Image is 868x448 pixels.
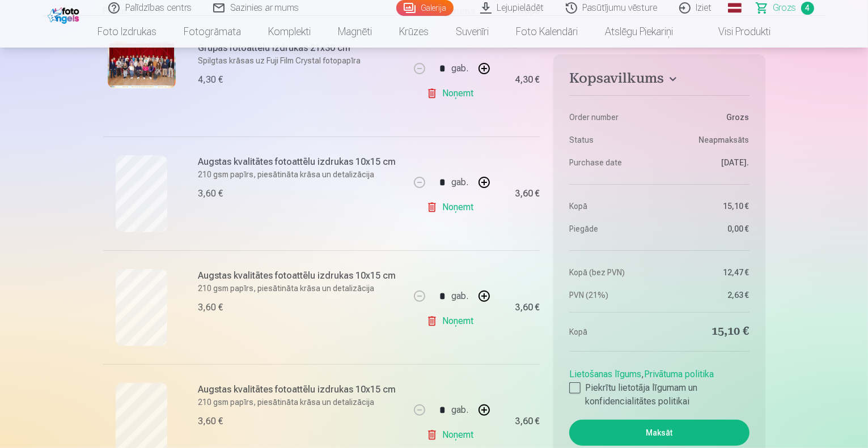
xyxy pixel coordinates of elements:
[699,134,750,146] span: Neapmaksāts
[324,16,386,48] a: Magnēti
[569,134,654,146] dt: Status
[198,415,223,428] div: 3,60 €
[84,16,170,48] a: Foto izdrukas
[569,70,749,91] button: Kopsavilkums
[255,16,324,48] a: Komplekti
[665,324,750,340] dd: 15,10 €
[665,223,750,234] dd: 0,00 €
[569,289,654,301] dt: PVN (21%)
[451,396,468,424] div: gab.
[665,267,750,278] dd: 12,47 €
[569,267,654,278] dt: Kopā (bez PVN)
[198,396,403,408] p: 210 gsm papīrs, piesātināta krāsa un detalizācija
[515,304,540,311] div: 3,60 €
[426,310,478,332] a: Noņemt
[665,200,750,212] dd: 15,10 €
[665,112,750,123] dd: Grozs
[569,223,654,234] dt: Piegāde
[198,41,403,55] h6: Grupas fotoattēlu izdrukas 21x30 cm
[442,16,502,48] a: Suvenīri
[198,283,403,294] p: 210 gsm papīrs, piesātināta krāsa un detalizācija
[198,383,403,396] h6: Augstas kvalitātes fotoattēlu izdrukas 10x15 cm
[198,169,403,180] p: 210 gsm papīrs, piesātināta krāsa un detalizācija
[515,418,540,425] div: 3,60 €
[569,157,654,168] dt: Purchase date
[198,187,223,200] div: 3,60 €
[644,369,714,379] a: Privātuma politika
[687,16,784,48] a: Visi produkti
[569,112,654,123] dt: Order number
[451,169,468,196] div: gab.
[451,283,468,310] div: gab.
[515,76,540,83] div: 4,30 €
[569,420,749,446] button: Maksāt
[198,55,403,66] p: Spilgtas krāsas uz Fuji Film Crystal fotopapīra
[591,16,687,48] a: Atslēgu piekariņi
[198,269,403,283] h6: Augstas kvalitātes fotoattēlu izdrukas 10x15 cm
[451,55,468,82] div: gab.
[502,16,591,48] a: Foto kalendāri
[773,1,797,15] span: Grozs
[569,369,641,379] a: Lietošanas līgums
[665,157,750,168] dd: [DATE].
[386,16,442,48] a: Krūzes
[515,190,540,197] div: 3,60 €
[198,155,403,169] h6: Augstas kvalitātes fotoattēlu izdrukas 10x15 cm
[569,381,749,408] label: Piekrītu lietotāja līgumam un konfidencialitātes politikai
[426,424,478,446] a: Noņemt
[426,82,478,105] a: Noņemt
[198,301,223,314] div: 3,60 €
[569,200,654,212] dt: Kopā
[48,5,82,24] img: /fa1
[801,2,814,15] span: 4
[170,16,255,48] a: Fotogrāmata
[198,73,223,87] div: 4,30 €
[665,289,750,301] dd: 2,63 €
[426,196,478,219] a: Noņemt
[569,363,749,408] div: ,
[569,324,654,340] dt: Kopā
